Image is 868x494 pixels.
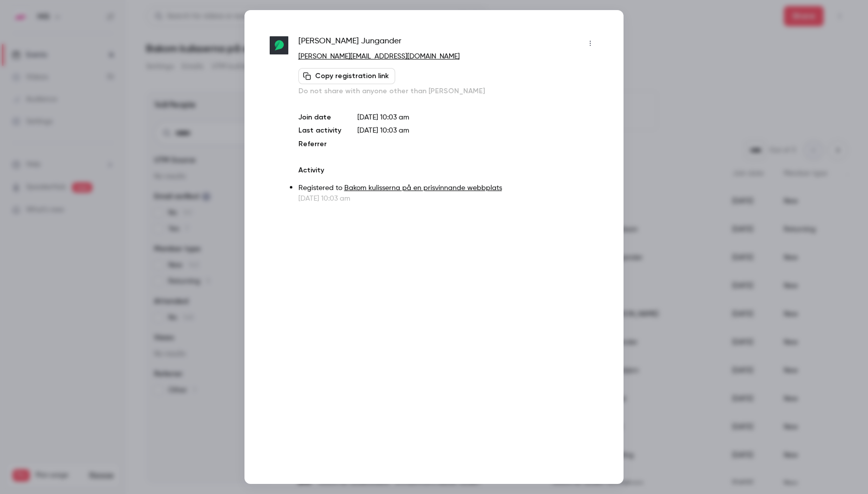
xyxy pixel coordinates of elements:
p: Activity [298,165,598,175]
a: Bakom kulisserna på en prisvinnande webbplats [344,184,502,192]
a: [PERSON_NAME][EMAIL_ADDRESS][DOMAIN_NAME] [298,53,460,60]
p: Referrer [298,139,341,149]
img: sitevision.se [270,36,288,55]
p: Do not share with anyone other than [PERSON_NAME] [298,86,598,96]
p: Last activity [298,126,341,136]
button: Copy registration link [298,68,395,84]
span: [DATE] 10:03 am [357,127,409,134]
p: [DATE] 10:03 am [357,112,598,122]
p: [DATE] 10:03 am [298,194,598,204]
span: [PERSON_NAME] Jungander [298,35,401,51]
p: Registered to [298,183,598,194]
p: Join date [298,112,341,122]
